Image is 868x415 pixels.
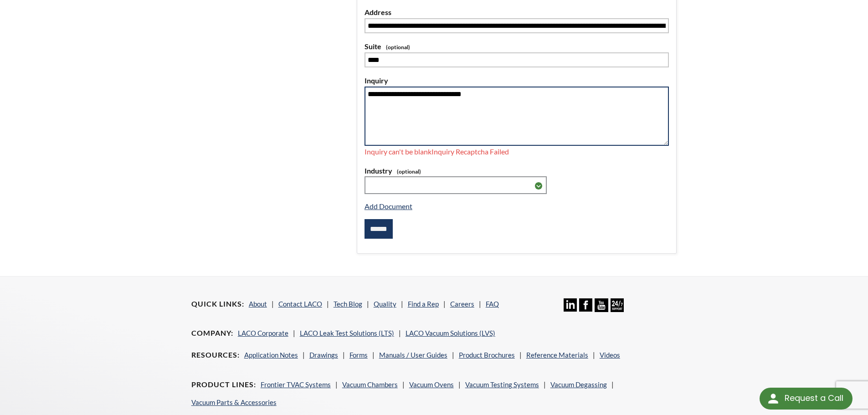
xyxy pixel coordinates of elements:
[785,388,843,409] div: Request a Call
[191,299,244,309] h4: Quick Links
[365,165,669,177] label: Industry
[334,300,362,308] a: Tech Blog
[365,147,431,156] span: Inquiry can't be blank
[365,41,669,52] label: Suite
[309,351,338,359] a: Drawings
[409,380,454,389] a: Vacuum Ovens
[249,300,267,308] a: About
[600,351,620,359] a: Videos
[526,351,588,359] a: Reference Materials
[408,300,439,308] a: Find a Rep
[191,380,256,389] h4: Product Lines
[365,6,669,18] label: Address
[300,329,394,337] a: LACO Leak Test Solutions (LTS)
[278,300,322,308] a: Contact LACO
[379,351,447,359] a: Manuals / User Guides
[611,298,624,312] img: 24/7 Support Icon
[191,350,240,360] h4: Resources
[342,380,398,389] a: Vacuum Chambers
[486,300,499,308] a: FAQ
[766,391,781,406] img: round button
[374,300,396,308] a: Quality
[465,380,539,389] a: Vacuum Testing Systems
[450,300,474,308] a: Careers
[349,351,368,359] a: Forms
[191,328,233,338] h4: Company
[238,329,288,337] a: LACO Corporate
[431,147,509,156] span: Inquiry Recaptcha Failed
[261,380,331,389] a: Frontier TVAC Systems
[191,398,277,406] a: Vacuum Parts & Accessories
[760,388,853,410] div: Request a Call
[406,329,495,337] a: LACO Vacuum Solutions (LVS)
[244,351,298,359] a: Application Notes
[365,202,412,210] a: Add Document
[611,305,624,313] a: 24/7 Support
[365,75,669,87] label: Inquiry
[459,351,515,359] a: Product Brochures
[550,380,607,389] a: Vacuum Degassing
